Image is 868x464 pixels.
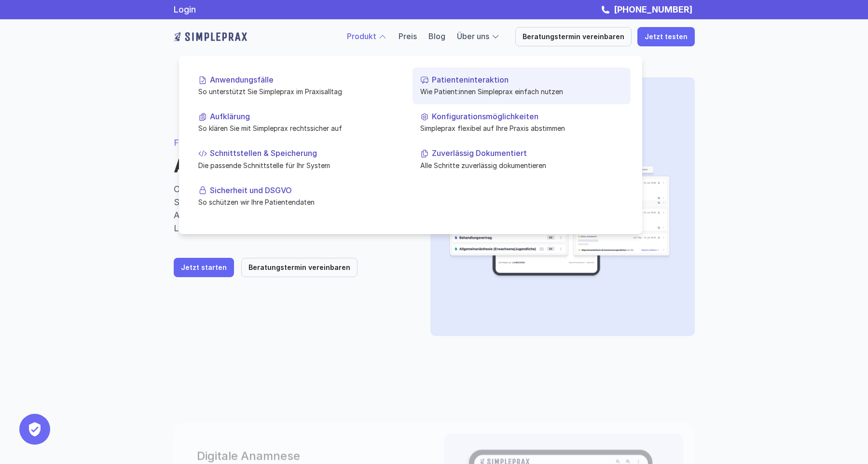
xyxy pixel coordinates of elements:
[198,123,401,133] p: So klären Sie mit Simpleprax rechtssicher auf
[637,27,695,46] a: Jetzt testen
[174,4,196,14] a: Login
[191,68,409,104] a: AnwendungsfälleSo unterstützt Sie Simpleprax im Praxisalltag
[198,197,401,207] p: So schützen wir Ihre Patientendaten
[210,112,401,121] p: Aufklärung
[413,104,631,141] a: KonfigurationsmöglichkeitenSimpleprax flexibel auf Ihre Praxis abstimmen
[432,149,623,158] p: Zuverlässig Dokumentiert
[457,31,489,41] a: Über uns
[432,112,623,121] p: Konfigurationsmöglichkeiten
[191,104,409,141] a: AufklärungSo klären Sie mit Simpleprax rechtssicher auf
[241,258,358,277] a: Beratungstermin vereinbaren
[515,27,632,46] a: Beratungstermin vereinbaren
[399,31,417,41] a: Preis
[198,160,401,170] p: Die passende Schnittstelle für Ihr System
[248,264,350,272] p: Beratungstermin vereinbaren
[413,68,631,104] a: PatienteninteraktionWie Patient:innen Simpleprax einfach nutzen
[523,33,624,41] p: Beratungstermin vereinbaren
[420,160,623,170] p: Alle Schritte zuverlässig dokumentieren
[210,75,401,84] p: Anwendungsfälle
[428,31,445,41] a: Blog
[191,178,409,214] a: Sicherheit und DSGVOSo schützen wir Ihre Patientendaten
[174,136,407,149] p: FEATURE
[198,86,401,97] p: So unterstützt Sie Simpleprax im Praxisalltag
[174,258,234,277] a: Jetzt starten
[420,86,623,97] p: Wie Patient:innen Simpleprax einfach nutzen
[174,183,407,235] p: Optimieren sie die Produktivität ihrer Praxis Simpleprax vereint strukturierte Anamnese, rechtssi...
[611,4,695,14] a: [PHONE_NUMBER]
[347,31,376,41] a: Produkt
[645,33,688,41] p: Jetzt testen
[191,141,409,178] a: Schnittstellen & SpeicherungDie passende Schnittstelle für Ihr System
[210,149,401,158] p: Schnittstellen & Speicherung
[181,264,227,272] p: Jetzt starten
[413,141,631,178] a: Zuverlässig DokumentiertAlle Schritte zuverlässig dokumentieren
[197,449,409,463] h3: Digitale Anamnese
[420,123,623,133] p: Simpleprax flexibel auf Ihre Praxis abstimmen
[210,185,401,195] p: Sicherheit und DSGVO
[174,155,407,177] h1: Anwendungsfälle
[614,4,692,14] strong: [PHONE_NUMBER]
[432,75,623,84] p: Patienteninteraktion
